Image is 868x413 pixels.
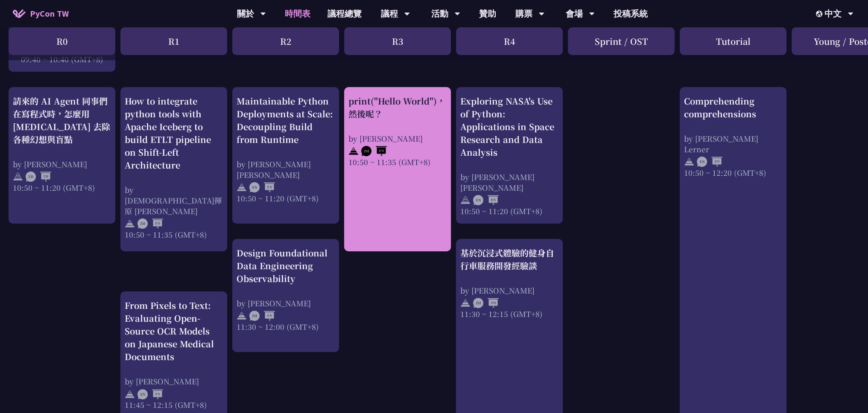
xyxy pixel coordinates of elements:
[237,247,335,345] a: Design Foundational Data Engineering Observability by [PERSON_NAME] 11:30 ~ 12:00 (GMT+8)
[125,299,223,410] a: From Pixels to Text: Evaluating Open-Source OCR Models on Japanese Medical Documents by [PERSON_N...
[344,27,451,55] div: R3
[348,157,447,167] div: 10:50 ~ 11:35 (GMT+8)
[4,3,77,24] a: PyCon TW
[125,229,223,240] div: 10:50 ~ 11:35 (GMT+8)
[697,157,722,167] img: ENEN.5a408d1.svg
[125,95,223,172] div: How to integrate python tools with Apache Iceberg to build ETLT pipeline on Shift-Left Architecture
[120,27,227,55] div: R1
[348,95,447,120] div: print("Hello World")，然後呢？
[348,95,447,244] a: print("Hello World")，然後呢？ by [PERSON_NAME] 10:50 ~ 11:35 (GMT+8)
[460,95,558,216] a: Exploring NASA's Use of Python: Applications in Space Research and Data Analysis by [PERSON_NAME]...
[125,218,135,229] img: svg+xml;base64,PHN2ZyB4bWxucz0iaHR0cDovL3d3dy53My5vcmcvMjAwMC9zdmciIHdpZHRoPSIyNCIgaGVpZ2h0PSIyNC...
[137,389,163,399] img: ENEN.5a408d1.svg
[13,182,111,193] div: 10:50 ~ 11:20 (GMT+8)
[237,95,335,216] a: Maintainable Python Deployments at Scale: Decoupling Build from Runtime by [PERSON_NAME] [PERSON_...
[13,95,111,216] a: 請來的 AI Agent 同事們在寫程式時，怎麼用 [MEDICAL_DATA] 去除各種幻想與盲點 by [PERSON_NAME] 10:50 ~ 11:20 (GMT+8)
[237,193,335,204] div: 10:50 ~ 11:20 (GMT+8)
[680,27,786,55] div: Tutorial
[684,133,782,154] div: by [PERSON_NAME] Lerner
[460,285,558,296] div: by [PERSON_NAME]
[348,133,447,144] div: by [PERSON_NAME]
[237,311,247,321] img: svg+xml;base64,PHN2ZyB4bWxucz0iaHR0cDovL3d3dy53My5vcmcvMjAwMC9zdmciIHdpZHRoPSIyNCIgaGVpZ2h0PSIyNC...
[125,95,223,244] a: How to integrate python tools with Apache Iceberg to build ETLT pipeline on Shift-Left Architectu...
[684,95,782,120] div: Comprehending comprehensions
[125,389,135,399] img: svg+xml;base64,PHN2ZyB4bWxucz0iaHR0cDovL3d3dy53My5vcmcvMjAwMC9zdmciIHdpZHRoPSIyNCIgaGVpZ2h0PSIyNC...
[348,146,359,156] img: svg+xml;base64,PHN2ZyB4bWxucz0iaHR0cDovL3d3dy53My5vcmcvMjAwMC9zdmciIHdpZHRoPSIyNCIgaGVpZ2h0PSIyNC...
[237,247,335,285] div: Design Foundational Data Engineering Observability
[816,11,824,17] img: Locale Icon
[460,298,471,308] img: svg+xml;base64,PHN2ZyB4bWxucz0iaHR0cDovL3d3dy53My5vcmcvMjAwMC9zdmciIHdpZHRoPSIyNCIgaGVpZ2h0PSIyNC...
[9,27,115,55] div: R0
[249,311,275,321] img: ZHEN.371966e.svg
[237,95,335,146] div: Maintainable Python Deployments at Scale: Decoupling Build from Runtime
[460,247,558,272] div: 基於沉浸式體驗的健身自行車服務開發經驗談
[460,308,558,319] div: 11:30 ~ 12:15 (GMT+8)
[237,321,335,332] div: 11:30 ~ 12:00 (GMT+8)
[13,159,111,169] div: by [PERSON_NAME]
[460,206,558,216] div: 10:50 ~ 11:20 (GMT+8)
[473,195,499,205] img: ENEN.5a408d1.svg
[456,27,563,55] div: R4
[125,184,223,216] div: by [DEMOGRAPHIC_DATA]揮原 [PERSON_NAME]
[460,195,471,205] img: svg+xml;base64,PHN2ZyB4bWxucz0iaHR0cDovL3d3dy53My5vcmcvMjAwMC9zdmciIHdpZHRoPSIyNCIgaGVpZ2h0PSIyNC...
[460,172,558,193] div: by [PERSON_NAME] [PERSON_NAME]
[13,95,111,146] div: 請來的 AI Agent 同事們在寫程式時，怎麼用 [MEDICAL_DATA] 去除各種幻想與盲點
[473,298,499,308] img: ZHZH.38617ef.svg
[361,146,387,156] img: ZHEN.371966e.svg
[237,159,335,180] div: by [PERSON_NAME] [PERSON_NAME]
[460,95,558,159] div: Exploring NASA's Use of Python: Applications in Space Research and Data Analysis
[125,399,223,410] div: 11:45 ~ 12:15 (GMT+8)
[13,9,26,18] img: Home icon of PyCon TW 2025
[684,157,694,167] img: svg+xml;base64,PHN2ZyB4bWxucz0iaHR0cDovL3d3dy53My5vcmcvMjAwMC9zdmciIHdpZHRoPSIyNCIgaGVpZ2h0PSIyNC...
[237,182,247,192] img: svg+xml;base64,PHN2ZyB4bWxucz0iaHR0cDovL3d3dy53My5vcmcvMjAwMC9zdmciIHdpZHRoPSIyNCIgaGVpZ2h0PSIyNC...
[125,376,223,387] div: by [PERSON_NAME]
[30,7,69,20] span: PyCon TW
[460,247,558,410] a: 基於沉浸式體驗的健身自行車服務開發經驗談 by [PERSON_NAME] 11:30 ~ 12:15 (GMT+8)
[568,27,675,55] div: Sprint / OST
[249,182,275,192] img: ENEN.5a408d1.svg
[237,298,335,308] div: by [PERSON_NAME]
[137,218,163,229] img: ZHEN.371966e.svg
[125,299,223,363] div: From Pixels to Text: Evaluating Open-Source OCR Models on Japanese Medical Documents
[13,172,23,182] img: svg+xml;base64,PHN2ZyB4bWxucz0iaHR0cDovL3d3dy53My5vcmcvMjAwMC9zdmciIHdpZHRoPSIyNCIgaGVpZ2h0PSIyNC...
[684,167,782,178] div: 10:50 ~ 12:20 (GMT+8)
[232,27,339,55] div: R2
[26,172,51,182] img: ZHZH.38617ef.svg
